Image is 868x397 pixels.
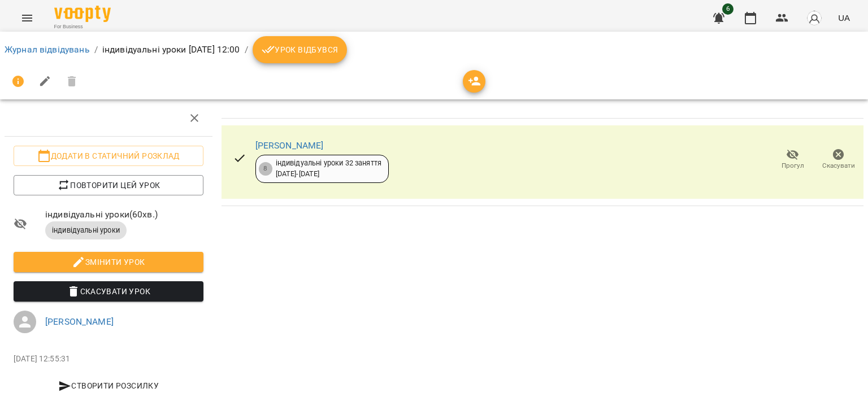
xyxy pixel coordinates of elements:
[838,12,850,24] span: UA
[23,149,194,163] span: Додати в статичний розклад
[102,43,240,56] p: індивідуальні уроки [DATE] 12:00
[815,144,861,176] button: Скасувати
[245,43,248,56] li: /
[45,316,114,327] a: [PERSON_NAME]
[45,208,203,221] span: індивідуальні уроки ( 60 хв. )
[5,44,90,55] a: Журнал відвідувань
[822,161,855,171] span: Скасувати
[276,158,381,179] div: індивідуальні уроки 32 заняття [DATE] - [DATE]
[14,5,41,32] button: Menu
[782,161,804,171] span: Прогул
[94,43,98,56] li: /
[23,178,194,192] span: Повторити цей урок
[722,3,734,15] span: 6
[14,376,203,396] button: Створити розсилку
[770,144,815,176] button: Прогул
[14,146,203,166] button: Додати в статичний розклад
[23,255,194,269] span: Змінити урок
[45,225,127,235] span: індивідуальні уроки
[14,252,203,272] button: Змінити урок
[253,36,348,63] button: Урок відбувся
[18,379,199,392] span: Створити розсилку
[806,10,822,26] img: avatar_s.png
[54,23,111,30] span: For Business
[14,281,203,302] button: Скасувати Урок
[5,36,863,63] nav: breadcrumb
[54,6,111,22] img: Voopty Logo
[834,7,854,28] button: UA
[14,354,203,365] p: [DATE] 12:55:31
[259,162,272,176] div: 8
[255,140,324,151] a: [PERSON_NAME]
[23,285,194,298] span: Скасувати Урок
[262,43,338,56] span: Урок відбувся
[14,175,203,195] button: Повторити цей урок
